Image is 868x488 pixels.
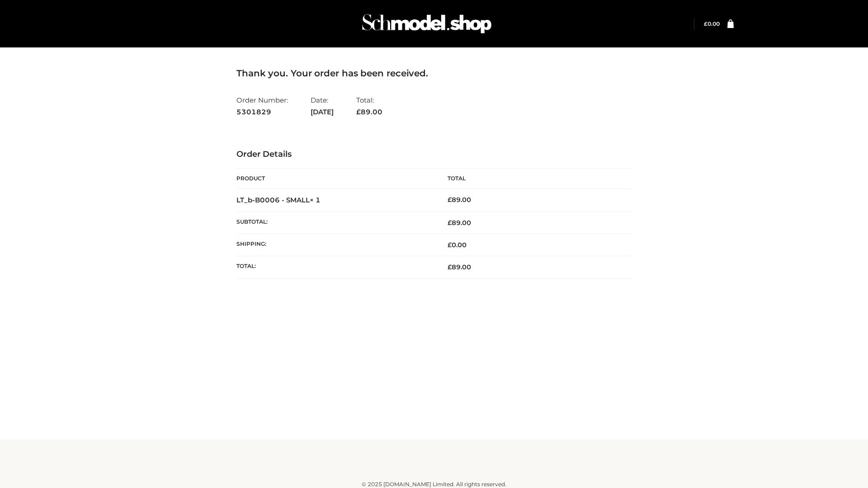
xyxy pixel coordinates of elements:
span: 89.00 [448,263,471,271]
span: £ [448,263,452,271]
th: Total: [236,256,434,278]
strong: [DATE] [311,106,334,118]
h3: Order Details [236,150,632,160]
th: Shipping: [236,234,434,256]
bdi: 0.00 [448,241,467,249]
bdi: 89.00 [448,196,471,204]
span: 89.00 [448,219,471,227]
span: £ [448,219,452,227]
img: Schmodel Admin 964 [359,6,495,42]
span: 89.00 [356,108,382,116]
a: £0.00 [704,20,720,27]
strong: LT_b-B0006 - SMALL [236,196,321,204]
strong: 5301829 [236,106,288,118]
bdi: 0.00 [704,20,720,27]
span: £ [448,241,452,249]
li: Total: [356,92,382,120]
strong: × 1 [310,196,321,204]
span: £ [448,196,452,204]
th: Product [236,169,434,189]
span: £ [356,108,361,116]
li: Date: [311,92,334,120]
th: Subtotal: [236,211,434,234]
li: Order Number: [236,92,288,120]
h3: Thank you. Your order has been received. [236,68,632,79]
span: £ [704,20,708,27]
th: Total [434,169,632,189]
